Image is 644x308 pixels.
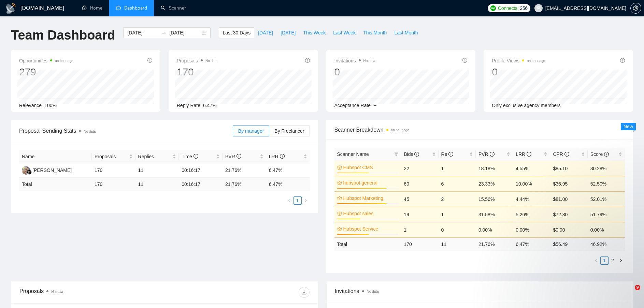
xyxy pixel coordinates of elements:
[513,161,550,176] td: 4.55%
[404,151,419,157] span: Bids
[238,128,264,134] span: By manager
[439,222,476,237] td: 0
[441,151,454,157] span: Re
[92,150,135,163] th: Proposals
[92,178,135,191] td: 170
[205,59,217,63] span: No data
[138,153,171,160] span: Replies
[147,58,152,63] span: info-circle
[527,59,545,63] time: an hour ago
[161,5,186,11] a: searchScanner
[19,178,92,191] td: Total
[367,290,379,293] span: No data
[478,151,495,157] span: PVR
[476,176,513,191] td: 23.33%
[161,30,167,35] span: swap-right
[127,29,158,36] input: Start date
[55,59,73,63] time: an hour ago
[631,5,641,11] span: setting
[439,176,476,191] td: 6
[513,237,550,251] td: 6.47 %
[302,196,310,205] button: right
[135,150,179,163] th: Replies
[27,170,32,175] img: gigradar-bm.png
[620,58,625,63] span: info-circle
[550,176,587,191] td: $36.95
[448,152,453,157] span: info-circle
[588,176,625,191] td: 52.50%
[337,151,369,157] span: Scanner Name
[5,3,16,14] img: logo
[390,27,421,38] button: Last Month
[476,222,513,237] td: 0.00%
[490,5,496,11] img: upwork-logo.png
[588,222,625,237] td: 0.00%
[305,58,310,63] span: info-circle
[281,29,296,36] span: [DATE]
[498,4,518,12] span: Connects:
[95,153,128,160] span: Proposals
[343,179,397,187] a: hubspot general
[177,57,217,65] span: Proposals
[553,151,569,157] span: CPR
[343,194,397,202] a: Hubspot Marketing
[299,27,329,38] button: This Week
[266,163,310,178] td: 6.47%
[476,207,513,222] td: 31.58%
[401,207,438,222] td: 19
[280,154,285,159] span: info-circle
[550,191,587,207] td: $81.00
[536,6,541,11] span: user
[22,167,72,173] a: NN[PERSON_NAME]
[492,103,561,108] span: Only exclusive agency members
[124,5,147,11] span: Dashboard
[337,211,342,216] span: crown
[476,237,513,251] td: 21.76 %
[439,207,476,222] td: 1
[621,285,637,301] iframe: Intercom live chat
[635,285,640,290] span: 9
[169,29,200,36] input: End date
[19,103,42,108] span: Relevance
[462,58,467,63] span: info-circle
[135,178,179,191] td: 11
[624,124,633,129] span: New
[337,165,342,170] span: crown
[299,287,310,298] button: download
[439,161,476,176] td: 1
[277,27,299,38] button: [DATE]
[194,154,198,159] span: info-circle
[630,3,641,14] button: setting
[19,127,233,135] span: Proposal Sending Stats
[84,130,96,133] span: No data
[22,166,30,175] img: NN
[51,290,63,294] span: No data
[391,128,409,132] time: an hour ago
[302,196,310,205] li: Next Page
[343,164,397,171] a: Hubspot CMS
[334,65,375,78] div: 0
[550,237,587,251] td: $ 56.49
[237,154,241,159] span: info-circle
[337,180,342,185] span: crown
[223,29,251,36] span: Last 30 Days
[394,152,398,156] span: filter
[161,30,167,35] span: to
[19,287,164,298] div: Proposals
[92,163,135,178] td: 170
[401,176,438,191] td: 60
[44,103,57,108] span: 100%
[334,57,375,65] span: Invitations
[630,5,641,11] a: setting
[179,163,223,178] td: 00:16:17
[604,152,609,157] span: info-circle
[203,103,217,108] span: 6.47%
[363,29,387,36] span: This Month
[225,154,241,159] span: PVR
[334,237,401,251] td: Total
[223,163,266,178] td: 21.76%
[373,103,376,108] span: --
[588,161,625,176] td: 30.28%
[363,59,375,63] span: No data
[179,178,223,191] td: 00:16:17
